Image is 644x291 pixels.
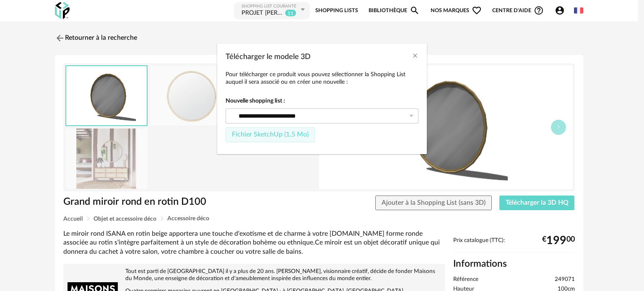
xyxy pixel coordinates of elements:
[226,71,418,86] p: Pour télécharger ce produit vous pouvez sélectionner la Shopping List auquel il sera associé ou e...
[412,52,418,61] button: Close
[217,44,427,154] div: Télécharger le modele 3D
[226,97,418,105] strong: Nouvelle shopping list :
[226,53,311,61] span: Télécharger le modele 3D
[232,131,309,138] span: Fichier SketchUp (1,5 Mo)
[226,127,315,142] button: Fichier SketchUp (1,5 Mo)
